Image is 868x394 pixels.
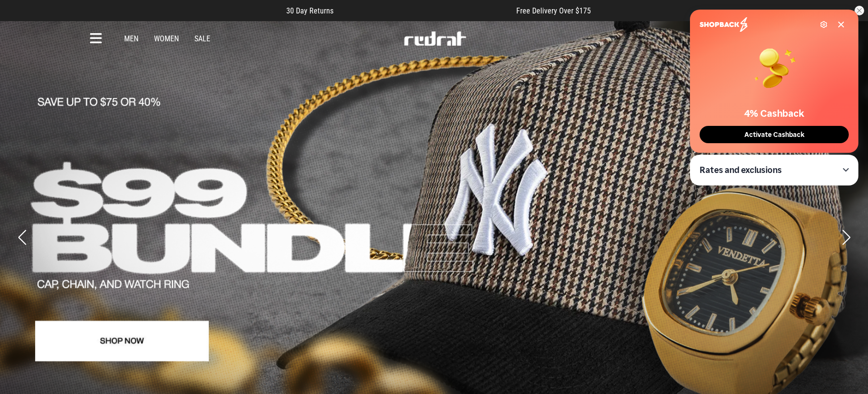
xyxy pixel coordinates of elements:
[286,6,333,15] span: 30 Day Returns
[124,34,139,43] a: Men
[154,34,179,43] a: Women
[194,34,210,43] a: Sale
[840,227,853,248] button: Next slide
[353,6,497,15] iframe: Customer reviews powered by Trustpilot
[403,31,467,46] img: Redrat logo
[15,227,28,248] button: Previous slide
[516,6,591,15] span: Free Delivery Over $175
